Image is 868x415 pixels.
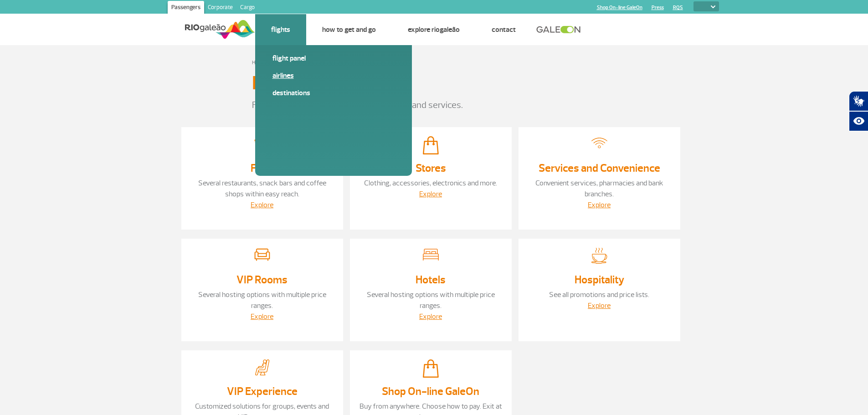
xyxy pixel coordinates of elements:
[492,25,516,34] a: Contact
[252,98,616,112] p: Facilities everywhere. Food, convenience and services.
[849,111,868,131] button: Abrir recursos assistivos.
[251,161,274,175] a: Food
[588,301,611,310] a: Explore
[198,179,326,199] a: Several restaurants, snack bars and coffee shops within easy reach.
[575,273,624,287] a: Hospitality
[588,200,611,210] a: Explore
[549,290,649,299] a: See all promotions and price lists.
[272,53,395,63] a: Flight panel
[408,25,460,34] a: Explore RIOgaleão
[535,179,663,199] a: Convenient services, pharmacies and bank branches.
[168,1,204,15] a: Passengers
[673,5,683,10] a: RQS
[251,200,273,210] a: Explore
[236,1,258,15] a: Cargo
[272,71,395,81] a: Airlines
[652,5,664,10] a: Press
[597,5,642,10] a: Shop On-line GaleOn
[416,161,446,175] a: Stores
[227,384,298,398] a: VIP Experience
[849,91,868,131] div: Plugin de acessibilidade da Hand Talk.
[252,72,399,95] h3: Explore RIOgaleão
[416,273,446,287] a: Hotels
[204,1,236,15] a: Corporate
[198,290,326,310] a: Several hosting options with multiple price ranges.
[419,190,442,199] a: Explore
[367,290,495,310] a: Several hosting options with multiple price ranges.
[849,91,868,111] button: Abrir tradutor de língua de sinais.
[252,59,278,66] a: Home Page
[251,312,273,321] a: Explore
[322,25,376,34] a: How to get and go
[271,25,290,34] a: Flights
[539,161,660,175] a: Services and Convenience
[364,179,497,188] a: Clothing, accessories, electronics and more.
[382,384,479,398] a: Shop On-line GaleOn
[236,273,288,287] a: VIP Rooms
[272,88,395,98] a: Destinations
[419,312,442,321] a: Explore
